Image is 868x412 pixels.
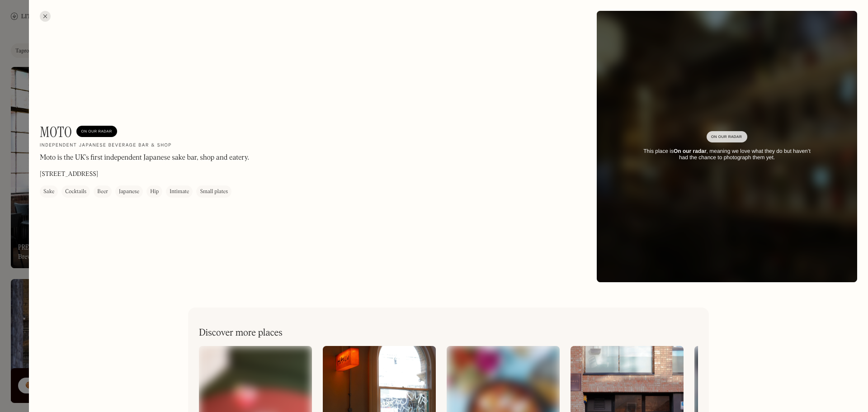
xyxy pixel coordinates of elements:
div: Hip [150,188,159,197]
h1: Moto [40,123,72,141]
div: Sake [43,188,54,197]
div: Japanese [119,188,139,197]
div: On Our Radar [711,133,743,142]
div: This place is , meaning we love what they do but haven’t had the chance to photograph them yet. [638,148,816,161]
div: Beer [97,188,108,197]
h2: Independent Japanese beverage bar & shop [40,143,172,149]
div: Cocktails [65,188,86,197]
h2: Discover more places [199,327,283,339]
p: Moto is the UK's first independent Japanese sake bar, shop and eatery. [40,153,249,164]
strong: On our radar [674,148,707,154]
p: [STREET_ADDRESS] [40,170,98,180]
div: On Our Radar [81,128,113,137]
div: Small plates [200,188,228,197]
div: Intimate [170,188,189,197]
